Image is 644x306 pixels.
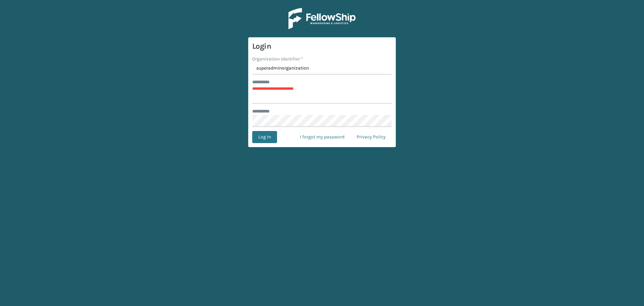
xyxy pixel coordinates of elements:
label: Organization Identifier [252,55,303,62]
a: Privacy Policy [351,131,392,143]
a: I forgot my password [294,131,351,143]
img: Logo [288,8,356,29]
button: Log In [252,131,277,143]
h3: Login [252,41,392,51]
